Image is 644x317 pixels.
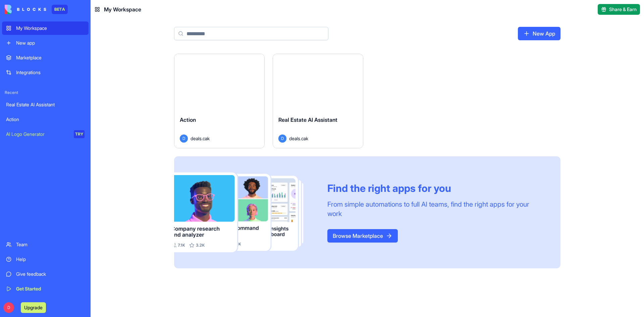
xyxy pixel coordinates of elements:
[74,130,85,138] div: TRY
[180,135,188,143] span: D
[16,69,85,76] div: Integrations
[6,101,85,108] div: Real Estate AI Assistant
[2,127,89,141] a: AI Logo GeneratorTRY
[174,54,265,148] a: ActionDdeals.cak
[174,172,317,253] img: Frame_181_egmpey.png
[21,304,46,311] a: Upgrade
[2,21,89,35] a: My Workspace
[327,182,544,194] div: Find the right apps for you
[5,5,46,14] img: logo
[180,116,196,123] span: Action
[2,98,89,111] a: Real Estate AI Assistant
[16,285,85,292] div: Get Started
[2,113,89,126] a: Action
[16,54,85,61] div: Marketplace
[2,282,89,296] a: Get Started
[2,267,89,281] a: Give feedback
[2,238,89,251] a: Team
[16,271,85,277] div: Give feedback
[52,5,68,14] div: BETA
[16,40,85,46] div: New app
[2,36,89,50] a: New app
[191,135,210,142] span: deals.cak
[2,90,89,95] span: Recent
[598,4,640,15] button: Share & Earn
[5,5,68,14] a: BETA
[2,253,89,266] a: Help
[16,25,85,32] div: My Workspace
[327,229,398,243] a: Browse Marketplace
[6,116,85,123] div: Action
[327,200,544,218] div: From simple automations to full AI teams, find the right apps for your work
[6,131,69,138] div: AI Logo Generator
[21,302,46,313] button: Upgrade
[3,302,14,313] span: D
[2,66,89,79] a: Integrations
[16,241,85,248] div: Team
[273,54,363,148] a: Real Estate AI AssistantDdeals.cak
[104,5,141,13] span: My Workspace
[16,256,85,263] div: Help
[2,51,89,64] a: Marketplace
[278,116,337,123] span: Real Estate AI Assistant
[609,6,637,13] span: Share & Earn
[278,135,286,143] span: D
[289,135,308,142] span: deals.cak
[518,27,560,40] a: New App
